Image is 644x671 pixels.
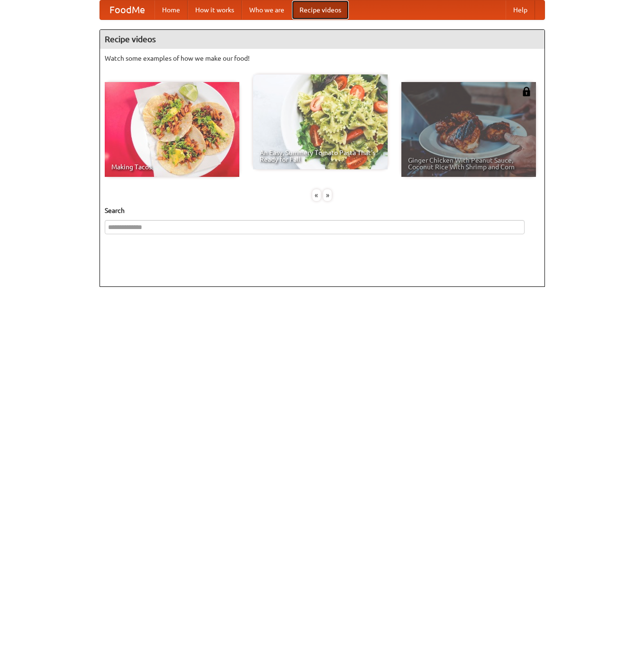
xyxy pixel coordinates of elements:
div: « [312,189,321,201]
span: An Easy, Summery Tomato Pasta That's Ready for Fall [260,149,381,163]
a: Home [154,0,188,19]
a: Who we are [242,0,292,19]
h4: Recipe videos [100,30,544,49]
a: Help [506,0,535,19]
a: Recipe videos [292,0,349,19]
a: FoodMe [100,0,154,19]
p: Watch some examples of how we make our food! [105,54,540,63]
img: 483408.png [522,87,531,96]
a: Making Tacos [105,82,239,177]
h5: Search [105,206,540,215]
div: » [323,189,332,201]
a: An Easy, Summery Tomato Pasta That's Ready for Fall [253,74,388,169]
a: How it works [188,0,242,19]
span: Making Tacos [111,164,233,170]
